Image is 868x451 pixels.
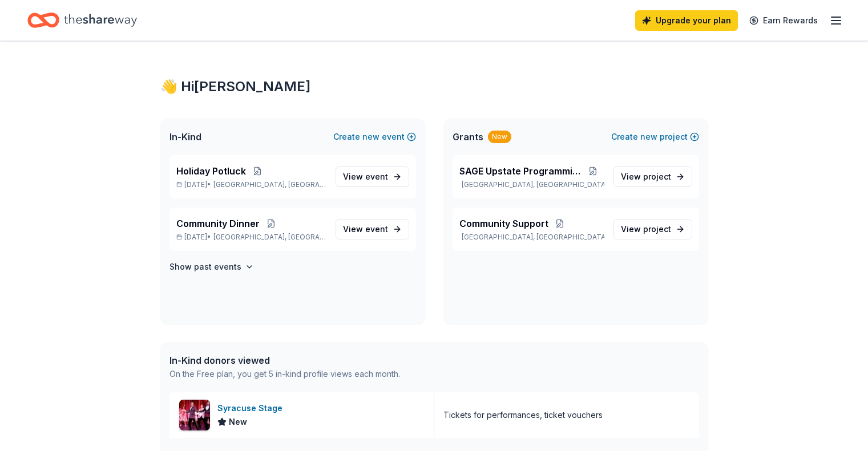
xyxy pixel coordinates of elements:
a: View project [613,166,692,187]
div: On the Free plan, you get 5 in-kind profile views each month. [169,367,400,381]
span: View [343,170,388,184]
button: Show past events [169,260,254,274]
a: Home [27,7,137,34]
div: In-Kind donors viewed [169,354,400,367]
span: View [621,170,671,184]
a: View event [336,219,409,239]
div: 👋 Hi [PERSON_NAME] [160,78,708,96]
span: project [643,172,671,181]
button: Createnewevent [333,130,416,144]
div: Syracuse Stage [217,401,287,415]
span: Community Dinner [176,217,260,230]
a: Earn Rewards [742,10,825,31]
p: [GEOGRAPHIC_DATA], [GEOGRAPHIC_DATA] [459,180,604,189]
span: View [621,222,671,236]
p: [GEOGRAPHIC_DATA], [GEOGRAPHIC_DATA] [459,233,604,242]
span: new [362,130,380,144]
span: new [640,130,657,144]
a: View project [613,219,692,239]
p: [DATE] • [176,180,326,189]
img: Image for Syracuse Stage [179,400,210,430]
span: View [343,222,388,236]
span: New [229,415,247,429]
h4: Show past events [169,260,241,274]
span: In-Kind [169,130,201,144]
p: [DATE] • [176,233,326,242]
span: SAGE Upstate Programming [459,164,582,178]
span: [GEOGRAPHIC_DATA], [GEOGRAPHIC_DATA] [213,180,326,189]
span: [GEOGRAPHIC_DATA], [GEOGRAPHIC_DATA] [213,233,326,242]
a: View event [336,166,409,187]
span: event [365,172,388,181]
span: project [643,224,671,234]
span: event [365,224,388,234]
button: Createnewproject [611,130,699,144]
div: New [488,131,511,143]
span: Grants [453,130,483,144]
a: Upgrade your plan [635,10,738,31]
span: Community Support [459,217,548,230]
div: Tickets for performances, ticket vouchers [443,408,603,422]
span: Holiday Potluck [176,164,246,178]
